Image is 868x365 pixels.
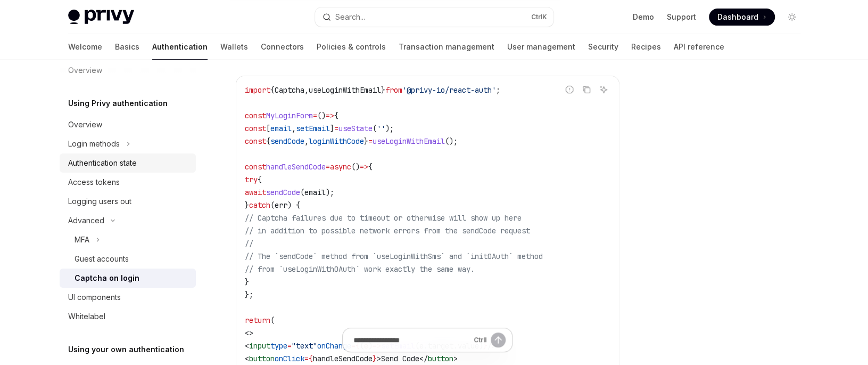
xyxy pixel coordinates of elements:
button: Toggle Login methods section [60,134,196,153]
div: Whitelabel [68,310,105,323]
a: Connectors [261,34,304,60]
span: email [270,124,292,133]
span: ) { [287,200,300,210]
img: light logo [68,10,134,25]
span: [ [266,124,270,133]
div: Login methods [68,137,120,150]
span: } [245,277,249,287]
a: Dashboard [709,9,775,26]
a: User management [507,34,575,60]
span: = [334,124,338,133]
span: ] [330,124,334,133]
a: Wallets [220,34,248,60]
span: ( [270,315,275,325]
span: => [326,111,334,120]
a: Transaction management [399,34,494,60]
a: API reference [674,34,724,60]
button: Toggle Advanced section [60,211,196,230]
span: (); [445,136,458,146]
span: , [304,85,309,95]
a: Logging users out [60,192,196,211]
span: import [245,85,270,95]
button: Ask AI [597,83,610,96]
span: }; [245,290,253,299]
span: await [245,188,266,197]
span: sendCode [270,136,304,146]
span: ( [270,200,275,210]
div: Logging users out [68,195,131,208]
span: const [245,136,266,146]
span: { [270,85,275,95]
a: Authentication [152,34,208,60]
span: Dashboard [717,12,758,22]
button: Open search [315,7,553,27]
h5: Using Privy authentication [68,97,168,110]
button: Send message [491,332,506,347]
span: '@privy-io/react-auth' [402,85,496,95]
span: async [330,162,351,172]
span: Captcha [275,85,304,95]
span: ; [496,85,500,95]
span: // [245,239,253,248]
span: { [258,175,262,184]
span: // The `sendCode` method from `useLoginWithSms` and `initOAuth` method [245,252,543,261]
a: Overview [60,115,196,134]
a: Guest accounts [60,249,196,269]
span: return [245,315,270,325]
a: Demo [633,12,654,22]
span: try [245,175,258,184]
span: , [292,124,296,133]
span: ); [326,188,334,197]
span: } [381,85,385,95]
a: Security [588,34,618,60]
a: UI components [60,288,196,307]
span: sendCode [266,188,300,197]
span: } [364,136,368,146]
div: Guest accounts [75,253,129,265]
a: Support [667,12,696,22]
span: => [360,162,368,172]
span: } [245,200,249,210]
a: Access tokens [60,173,196,192]
span: err [275,200,287,210]
a: Captcha on login [60,269,196,288]
a: Whitelabel [60,307,196,326]
input: Ask a question... [353,328,469,352]
span: useState [338,124,373,133]
div: Captcha on login [75,272,139,285]
span: setEmail [296,124,330,133]
span: ( [373,124,377,133]
span: { [368,162,373,172]
a: Welcome [68,34,102,60]
span: , [304,136,309,146]
a: Policies & controls [317,34,386,60]
span: const [245,162,266,172]
span: ); [385,124,394,133]
a: Recipes [631,34,661,60]
span: useLoginWithEmail [373,136,445,146]
span: // in addition to possible network errors from the sendCode request [245,226,530,236]
div: Authentication state [68,157,137,169]
div: Overview [68,118,102,131]
span: // from `useLoginWithOAuth` work exactly the same way. [245,264,475,274]
span: const [245,111,266,120]
span: = [326,162,330,172]
span: ( [300,188,304,197]
span: loginWithCode [309,136,364,146]
button: Report incorrect code [563,83,576,96]
div: Search... [335,11,365,23]
span: '' [377,124,385,133]
div: Advanced [68,214,104,227]
span: = [313,111,317,120]
div: Access tokens [68,176,120,189]
a: Authentication state [60,153,196,173]
span: email [304,188,326,197]
span: // Captcha failures due to timeout or otherwise will show up here [245,213,522,223]
span: from [385,85,402,95]
h5: Using your own authentication [68,343,184,356]
span: () [351,162,360,172]
div: UI components [68,291,121,304]
span: handleSendCode [266,162,326,172]
button: Copy the contents from the code block [580,83,593,96]
span: = [368,136,373,146]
